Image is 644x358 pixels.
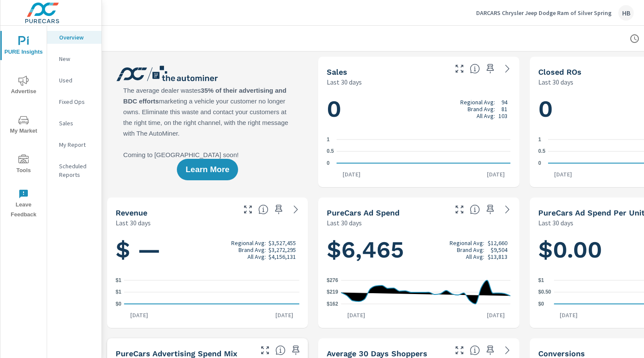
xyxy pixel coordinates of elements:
p: All Avg: [477,112,495,119]
p: Scheduled Reports [59,162,95,179]
h5: Sales [327,67,347,76]
text: $0.50 [538,289,551,295]
span: My Market [3,115,44,136]
p: [DATE] [548,170,578,179]
p: All Avg: [466,253,484,260]
h1: 0 [327,94,510,124]
p: Last 30 days [327,77,362,87]
span: PURE Insights [3,36,44,57]
text: $219 [327,289,338,295]
p: Last 30 days [116,218,151,228]
h5: Average 30 Days Shoppers [327,349,427,358]
p: $3,272,295 [268,246,296,253]
span: Total sales revenue over the selected date range. [Source: This data is sourced from the dealer’s... [258,204,268,215]
span: Tools [3,155,44,176]
span: Learn More [185,166,229,173]
div: nav menu [0,26,47,223]
a: See more details in report [501,62,514,76]
p: Brand Avg: [239,246,266,253]
span: Advertise [3,76,44,97]
p: [DATE] [269,311,299,319]
a: See more details in report [501,203,514,216]
text: $1 [538,277,544,283]
p: 81 [501,106,507,112]
div: My Report [47,138,101,151]
span: Number of vehicles sold by the dealership over the selected date range. [Source: This data is sou... [470,64,480,74]
button: Make Fullscreen [241,203,255,216]
div: New [47,52,101,65]
span: Save this to your personalized report [272,203,286,216]
span: Save this to your personalized report [483,203,497,216]
p: 94 [501,99,507,106]
span: This table looks at how you compare to the amount of budget you spend per channel as opposed to y... [275,345,286,355]
p: Sales [59,119,95,127]
p: Used [59,76,95,85]
span: Save this to your personalized report [483,343,497,357]
button: Make Fullscreen [258,343,272,357]
p: DARCARS Chrysler Jeep Dodge Ram of Silver Spring [476,9,611,17]
p: Brand Avg: [457,246,484,253]
text: 1 [327,137,330,143]
p: Brand Avg: [468,106,495,112]
p: [DATE] [481,170,511,179]
text: $0 [116,301,122,307]
text: 0 [327,160,330,166]
h5: Revenue [116,208,147,217]
h1: $6,465 [327,235,510,264]
h5: Closed ROs [538,67,581,76]
span: A rolling 30 day total of daily Shoppers on the dealership website, averaged over the selected da... [470,345,480,355]
button: Make Fullscreen [453,343,466,357]
p: Regional Avg: [450,240,484,246]
h5: Conversions [538,349,585,358]
h5: PureCars Ad Spend [327,208,400,217]
text: 0.5 [538,149,546,155]
button: Make Fullscreen [453,203,466,216]
p: Regional Avg: [460,99,495,106]
p: [DATE] [124,311,154,319]
text: $1 [116,289,122,295]
p: $4,156,131 [268,253,296,260]
p: [DATE] [554,311,584,319]
p: Last 30 days [327,218,362,228]
div: Sales [47,117,101,130]
h1: $ — [116,235,299,264]
p: Last 30 days [538,218,573,228]
div: Used [47,74,101,87]
div: HB [618,5,634,21]
p: [DATE] [481,311,511,319]
p: Last 30 days [538,77,573,87]
p: 103 [498,112,507,119]
p: Regional Avg: [231,240,266,246]
div: Scheduled Reports [47,160,101,181]
p: Fixed Ops [59,97,95,106]
text: 1 [538,137,541,143]
text: $1 [116,277,122,283]
p: $13,813 [488,253,507,260]
p: New [59,55,95,63]
text: 0 [538,160,541,166]
text: $276 [327,277,338,283]
p: $9,504 [491,246,507,253]
p: All Avg: [247,253,266,260]
a: See more details in report [289,203,303,216]
button: Make Fullscreen [453,62,466,76]
span: Save this to your personalized report [289,343,303,357]
p: [DATE] [337,170,367,179]
text: $0 [538,301,544,307]
span: Total cost of media for all PureCars channels for the selected dealership group over the selected... [470,204,480,215]
button: Learn More [177,159,238,180]
p: Overview [59,33,95,42]
div: Overview [47,31,101,44]
span: Leave Feedback [3,189,44,220]
text: 0.5 [327,149,334,155]
p: $3,527,455 [268,240,296,246]
a: See more details in report [501,343,514,357]
p: $12,660 [488,240,507,246]
h5: PureCars Advertising Spend Mix [116,349,237,358]
div: Fixed Ops [47,95,101,108]
p: My Report [59,140,95,149]
span: Save this to your personalized report [483,62,497,76]
p: [DATE] [341,311,371,319]
text: $162 [327,301,338,307]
